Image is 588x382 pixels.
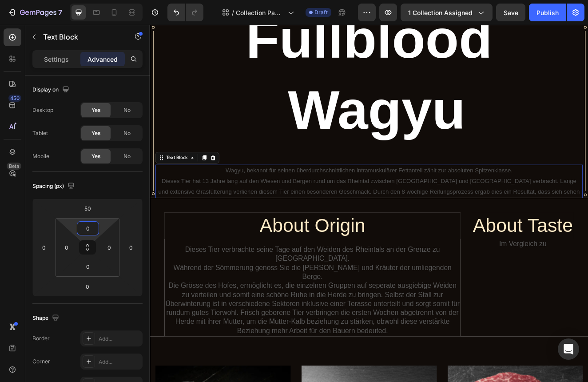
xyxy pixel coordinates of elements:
[37,241,51,254] input: 0
[32,84,71,96] div: Display on
[392,228,515,260] h1: About Taste
[44,55,69,64] p: Settings
[19,268,377,290] p: Dieses Tier verbrachte seine Tage auf den Weiden des Rheintals an der Grenze zu [GEOGRAPHIC_DATA].
[536,8,559,17] div: Publish
[32,152,49,160] div: Mobile
[123,106,131,114] span: No
[529,4,566,21] button: Publish
[408,8,473,17] span: 1 collection assigned
[504,9,518,16] span: Save
[7,170,526,236] div: Rich Text Editor. Editing area: main
[32,106,53,114] div: Desktop
[91,106,100,114] span: Yes
[558,338,579,360] div: Open Intercom Messenger
[99,335,140,343] div: Add...
[8,95,21,102] div: 450
[7,163,21,170] div: Beta
[18,158,48,166] div: Text Block
[32,334,50,342] div: Border
[32,312,61,324] div: Shape
[393,261,514,272] p: Im Vergleich zu
[79,280,96,293] input: 0
[79,202,96,215] input: 50
[58,7,62,18] p: 7
[8,171,525,184] p: Wagyu, bekannt für seinen überdurchschnittlichen intramuskulärer Fettanteil zählt zur absoluten S...
[99,358,140,366] div: Add...
[18,228,377,260] h1: About Origin
[91,152,100,160] span: Yes
[87,55,118,64] p: Advanced
[401,4,493,21] button: 1 collection assigned
[103,241,116,254] input: 0px
[60,241,73,254] input: 0px
[32,358,50,366] div: Corner
[43,32,119,42] p: Text Block
[150,25,588,382] iframe: Design area
[496,4,525,21] button: Save
[167,4,203,21] div: Undo/Redo
[123,152,131,160] span: No
[4,4,66,21] button: 7
[19,290,377,312] p: Während der Sömmerung genoss Sie die [PERSON_NAME] und Kräuter der umliegenden Berge.
[392,260,515,273] div: Rich Text Editor. Editing area: main
[124,241,138,254] input: 0
[79,222,97,235] input: 0
[79,260,97,273] input: 0px
[314,8,328,16] span: Draft
[232,8,234,17] span: /
[32,129,48,137] div: Tablet
[32,180,76,192] div: Spacing (px)
[8,184,525,222] p: Dieses Tier hat 13 Jahre lang auf den Wiesen und Bergen rund um das Rheintal zwischen [GEOGRAPHIC...
[91,129,100,137] span: Yes
[236,8,284,17] span: Collection Page - [DATE] 13:44:56
[19,312,377,378] p: Die Grösse des Hofes, ermöglicht es, die einzelnen Gruppen auf seperate ausgiebige Weiden zu vert...
[123,129,131,137] span: No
